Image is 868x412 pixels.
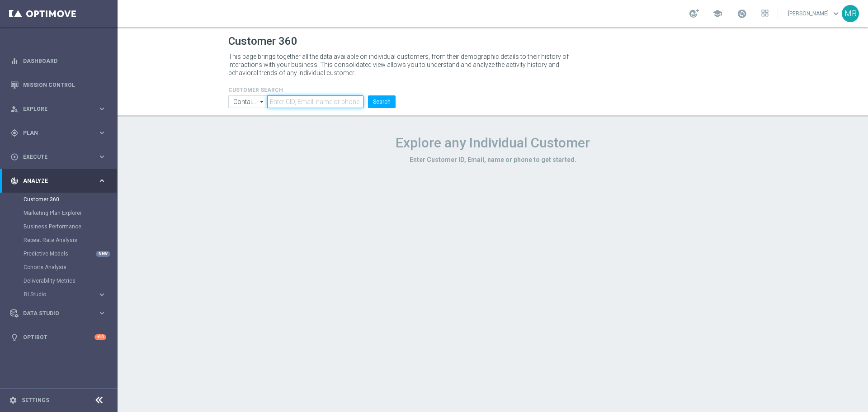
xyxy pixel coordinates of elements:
[23,325,94,349] a: Optibot
[98,309,106,317] i: keyboard_arrow_right
[98,128,106,137] i: keyboard_arrow_right
[10,334,107,341] button: lightbulb Optibot +10
[24,223,94,230] a: Business Performance
[10,81,107,89] button: Mission Control
[23,49,106,73] a: Dashboard
[831,9,841,19] span: keyboard_arrow_down
[368,95,396,108] button: Search
[10,57,107,65] button: equalizer Dashboard
[24,274,117,288] div: Deliverability Metrics
[10,49,106,73] div: Dashboard
[24,264,94,271] a: Cohorts Analysis
[787,7,842,20] a: [PERSON_NAME]keyboard_arrow_down
[23,130,98,136] span: Plan
[10,177,98,185] div: Analyze
[24,206,117,220] div: Marketing Plan Explorer
[10,153,107,161] button: play_circle_outline Execute keyboard_arrow_right
[98,152,106,161] i: keyboard_arrow_right
[10,73,106,97] div: Mission Control
[23,106,98,112] span: Explore
[98,104,106,113] i: keyboard_arrow_right
[23,154,98,160] span: Execute
[10,325,106,349] div: Optibot
[23,311,98,316] span: Data Studio
[10,105,19,113] i: person_search
[24,220,117,233] div: Business Performance
[98,176,106,185] i: keyboard_arrow_right
[267,95,363,108] input: Enter CID, Email, name or phone
[10,177,107,185] button: track_changes Analyze keyboard_arrow_right
[24,288,117,301] div: BI Studio
[24,237,94,244] a: Repeat Rate Analysis
[24,193,117,206] div: Customer 360
[228,87,396,93] h4: CUSTOMER SEARCH
[258,96,267,108] i: arrow_drop_down
[228,35,757,48] h1: Customer 360
[10,153,98,161] div: Execute
[10,129,107,137] button: gps_fixed Plan keyboard_arrow_right
[10,153,19,161] i: play_circle_outline
[10,129,19,137] i: gps_fixed
[228,52,576,77] p: This page brings together all the data available on individual customers, from their demographic ...
[98,290,106,299] i: keyboard_arrow_right
[10,129,98,137] div: Plan
[10,177,19,185] i: track_changes
[24,277,94,284] a: Deliverability Metrics
[24,292,98,297] div: BI Studio
[24,233,117,247] div: Repeat Rate Analysis
[10,105,98,113] div: Explore
[94,334,106,340] div: +10
[842,5,859,22] div: MB
[228,95,267,108] input: Contains
[24,250,94,257] a: Predictive Models
[10,333,19,341] i: lightbulb
[24,196,94,203] a: Customer 360
[10,309,98,317] div: Data Studio
[10,310,107,317] button: Data Studio keyboard_arrow_right
[24,291,107,298] button: BI Studio keyboard_arrow_right
[712,9,722,19] span: school
[10,57,19,65] i: equalizer
[24,247,117,260] div: Predictive Models
[23,73,106,97] a: Mission Control
[24,292,89,297] span: BI Studio
[24,209,94,217] a: Marketing Plan Explorer
[10,105,107,113] button: person_search Explore keyboard_arrow_right
[9,396,17,404] i: settings
[23,178,98,184] span: Analyze
[24,260,117,274] div: Cohorts Analysis
[96,251,110,257] div: NEW
[22,398,49,403] a: Settings
[228,156,757,164] h3: Enter Customer ID, Email, name or phone to get started.
[228,135,757,151] h1: Explore any Individual Customer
